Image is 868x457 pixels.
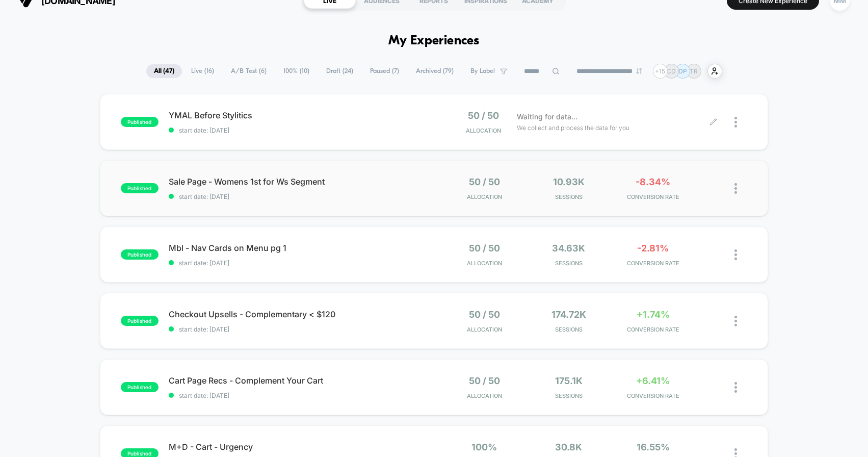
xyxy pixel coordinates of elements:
span: 174.72k [551,309,586,320]
span: Mbl - Nav Cards on Menu pg 1 [169,243,434,253]
div: + 15 [653,64,668,79]
p: TR [690,67,698,75]
span: published [121,249,159,260]
span: 100% [471,442,497,452]
span: Allocation [467,392,502,399]
span: By Label [470,67,495,75]
span: 50 / 50 [468,110,499,121]
span: Sessions [529,260,609,267]
span: YMAL Before Stylitics [169,110,434,120]
span: Live ( 16 ) [183,64,222,78]
span: Sessions [529,193,609,200]
span: 50 / 50 [469,375,500,386]
span: published [121,117,159,127]
span: CONVERSION RATE [613,326,693,333]
span: Sale Page - Womens 1st for Ws Segment [169,176,434,187]
span: A/B Test ( 6 ) [223,64,274,78]
span: start date: [DATE] [169,325,434,333]
span: CONVERSION RATE [613,392,693,399]
span: 50 / 50 [469,309,500,320]
img: end [636,68,642,74]
span: Paused ( 7 ) [362,64,407,78]
span: 50 / 50 [469,243,500,253]
img: close [734,316,737,326]
h1: My Experiences [388,34,480,48]
span: start date: [DATE] [169,193,434,200]
span: start date: [DATE] [169,126,434,134]
span: 175.1k [555,375,583,386]
span: Allocation [467,326,502,333]
span: Archived ( 79 ) [408,64,461,78]
span: start date: [DATE] [169,392,434,399]
span: Allocation [466,127,501,134]
span: We collect and process the data for you [517,123,629,133]
span: Waiting for data... [517,111,577,122]
span: -2.81% [637,243,669,253]
p: CD [667,67,676,75]
span: published [121,382,159,392]
span: published [121,316,159,326]
span: 16.55% [637,442,670,452]
img: close [734,382,737,393]
span: 50 / 50 [469,176,500,187]
span: +6.41% [636,375,670,386]
span: published [121,183,159,193]
span: 100% ( 10 ) [276,64,317,78]
img: close [734,249,737,260]
span: 10.93k [553,176,585,187]
span: Checkout Upsells - Complementary < $120 [169,309,434,319]
span: CONVERSION RATE [613,193,693,200]
img: close [734,117,737,128]
span: Sessions [529,326,609,333]
span: Sessions [529,392,609,399]
span: 30.8k [555,442,582,452]
span: -8.34% [636,176,670,187]
span: +1.74% [637,309,670,320]
span: All ( 47 ) [146,64,182,78]
span: Allocation [467,193,502,200]
span: Draft ( 24 ) [319,64,361,78]
span: start date: [DATE] [169,259,434,267]
span: Cart Page Recs - Complement Your Cart [169,375,434,386]
img: close [734,183,737,194]
span: Allocation [467,260,502,267]
span: CONVERSION RATE [613,260,693,267]
span: 34.63k [552,243,585,253]
p: DP [678,67,687,75]
span: M+D - Cart - Urgency [169,442,434,452]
